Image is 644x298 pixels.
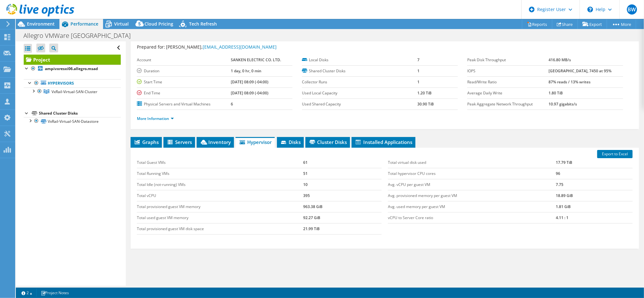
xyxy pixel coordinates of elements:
span: BW [627,4,637,15]
a: VxRail-Virtual-SAN-Datastore [24,117,121,125]
a: Reports [522,19,552,29]
td: 1.81 GiB [556,201,633,212]
b: 7 [417,57,420,63]
td: Avg. provisioned memory per guest VM [388,190,556,201]
b: 6 [231,101,233,107]
td: Total virtual disk used [388,157,556,168]
span: VxRail-Virtual-SAN-Cluster [52,89,97,94]
a: Export [578,19,607,29]
a: More Information [137,116,174,121]
a: Project [24,55,121,65]
label: Peak Aggregate Network Throughput [467,101,549,107]
span: Disks [280,139,301,145]
td: Avg. used memory per guest VM [388,201,556,212]
td: 10 [303,179,382,190]
td: 17.79 TiB [556,157,633,168]
td: 51 [303,168,382,179]
td: Total vCPU [137,190,303,201]
td: 4.11 : 1 [556,212,633,223]
td: Total hypervisor CPU cores [388,168,556,179]
td: vCPU to Server Core ratio [388,212,556,223]
label: Collector Runs [302,79,417,85]
a: Hypervisors [24,79,121,87]
span: Servers [167,139,192,145]
td: Total provisioned guest VM disk space [137,223,303,234]
td: Total Running VMs [137,168,303,179]
td: 963.38 GiB [303,201,382,212]
b: 30.90 TiB [417,101,434,107]
label: Physical Servers and Virtual Machines [137,101,231,107]
a: ampivxresxi06.allegro.msad [24,65,121,73]
label: IOPS [467,68,549,74]
span: Performance [71,21,98,27]
b: 1 [417,68,420,74]
td: 18.89 GiB [556,190,633,201]
td: 61 [303,157,382,168]
h1: Allegro VMWare [GEOGRAPHIC_DATA] [21,32,140,39]
td: Avg. vCPU per guest VM [388,179,556,190]
b: 1 [417,79,420,85]
span: Installed Applications [355,139,412,145]
label: Used Shared Capacity [302,101,417,107]
label: Peak Disk Throughput [467,57,549,63]
label: Duration [137,68,231,74]
b: 1.20 TiB [417,90,432,96]
b: 10.97 gigabits/s [549,101,577,107]
label: Read/Write Ratio [467,79,549,85]
td: Total provisioned guest VM memory [137,201,303,212]
a: Share [552,19,578,29]
td: Total used guest VM memory [137,212,303,223]
label: Local Disks [302,57,417,63]
b: [DATE] 08:09 (-04:00) [231,90,269,96]
b: ampivxresxi06.allegro.msad [45,66,98,71]
span: Hypervisor [239,139,272,145]
span: Environment [27,21,55,27]
a: More [607,19,636,29]
label: Start Time [137,79,231,85]
b: 1.80 TiB [549,90,563,96]
td: 96 [556,168,633,179]
span: Cloud Pricing [144,21,173,27]
a: Project Notes [36,289,73,297]
td: 21.99 TiB [303,223,382,234]
b: 1 day, 0 hr, 0 min [231,68,262,74]
td: 7.75 [556,179,633,190]
span: Tech Refresh [189,21,217,27]
label: Used Local Capacity [302,90,417,96]
b: [GEOGRAPHIC_DATA], 7450 at 95% [549,68,611,74]
b: [DATE] 08:09 (-04:00) [231,79,269,85]
td: Total Idle (not-running) VMs [137,179,303,190]
label: End Time [137,90,231,96]
label: Account [137,57,231,63]
div: Shared Cluster Disks [39,110,121,117]
a: [EMAIL_ADDRESS][DOMAIN_NAME] [203,44,277,50]
td: 395 [303,190,382,201]
label: Prepared for: [137,44,165,50]
svg: \n [587,7,593,12]
b: SANKEN ELECTRIC CO. LTD. [231,57,281,63]
td: Total Guest VMs [137,157,303,168]
label: Shared Cluster Disks [302,68,417,74]
b: 416.80 MB/s [549,57,571,63]
span: Cluster Disks [309,139,347,145]
label: Average Daily Write [467,90,549,96]
a: 2 [17,289,37,297]
span: [PERSON_NAME], [166,44,277,50]
span: Graphs [134,139,159,145]
a: VxRail-Virtual-SAN-Cluster [24,87,121,96]
span: Virtual [114,21,129,27]
span: Inventory [200,139,231,145]
td: 92.27 GiB [303,212,382,223]
a: Export to Excel [597,150,633,158]
b: 87% reads / 13% writes [549,79,591,85]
